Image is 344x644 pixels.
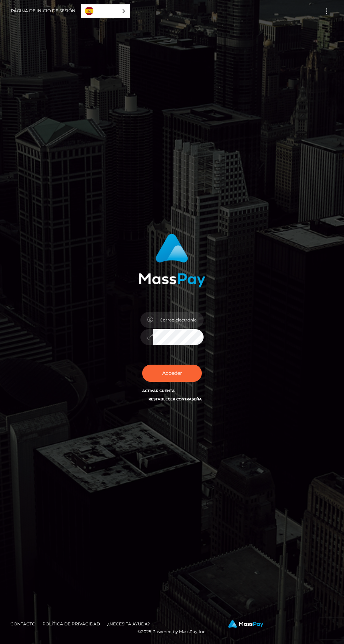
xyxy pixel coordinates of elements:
button: Acceder [142,365,202,382]
button: Toggle navigation [320,6,333,16]
a: Página de inicio de sesión [11,4,75,18]
a: Activar Cuenta [142,389,175,393]
a: Contacto [8,618,38,629]
div: Language [81,4,130,18]
a: ¿Necesita ayuda? [104,618,153,629]
a: Política de privacidad [40,618,103,629]
a: Español [81,5,130,18]
img: MassPay Login [139,234,205,287]
a: Restablecer contraseña [148,397,202,401]
img: MassPay [228,620,263,628]
div: © 2025 Powered by MassPay Inc. [5,620,339,636]
aside: Language selected: Español [81,4,130,18]
input: Correo electrónico... [153,312,204,328]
